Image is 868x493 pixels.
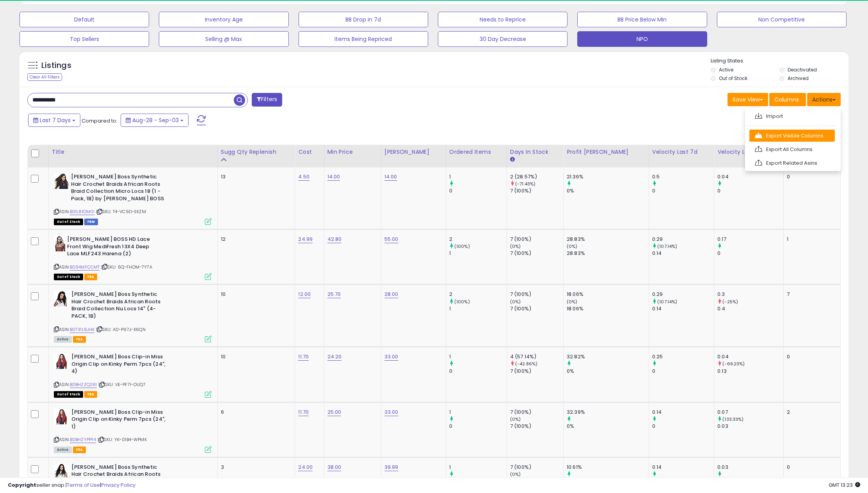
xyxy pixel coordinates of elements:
div: 0.25 [652,353,714,360]
div: 7 (100%) [510,423,563,430]
div: Cost [298,148,320,156]
img: 51CdYpFD+UL._SL40_.jpg [54,291,69,306]
div: 1 [449,250,507,257]
span: FBM [84,219,98,225]
button: Inventory Age [159,12,288,27]
div: Title [52,148,214,156]
div: 0.03 [717,464,783,471]
a: 33.00 [384,353,398,361]
div: 0 [449,187,507,194]
div: 18.06% [567,291,649,298]
a: 25.00 [327,408,342,416]
button: Aug-28 - Sep-03 [121,114,189,127]
div: 7 (100%) [510,250,563,257]
div: 1 [449,464,507,471]
img: 41bF-gZvofL._SL40_.jpg [54,353,69,369]
span: All listings that are currently out of stock and unavailable for purchase on Amazon [54,391,83,398]
div: 0.29 [652,291,714,298]
div: 0.13 [717,368,783,375]
div: 18.06% [567,305,649,312]
a: 42.80 [327,235,342,243]
div: 10 [221,291,289,298]
div: 1 [449,305,507,312]
small: (100%) [454,299,470,305]
div: 0.14 [652,250,714,257]
a: Import [749,110,835,122]
div: Profit [PERSON_NAME] [567,148,646,156]
div: 0.5 [652,173,714,180]
button: BB Price Below Min [577,12,707,27]
a: Export Related Asins [749,157,835,169]
a: B0731L6JHK [70,326,95,333]
button: Save View [727,93,768,106]
span: | SKU: 6Q-FHOM-7Y7A [101,264,152,270]
label: Deactivated [788,66,817,73]
div: 0.04 [717,353,783,360]
small: (-25%) [722,299,738,305]
span: 2025-09-11 13:23 GMT [829,481,860,489]
div: 6 [221,409,289,416]
div: 0 [787,464,834,471]
div: 2 (28.57%) [510,173,563,180]
button: Items Being Repriced [299,31,428,47]
button: Default [20,12,149,27]
div: 28.83% [567,250,649,257]
div: ASIN: [54,409,212,452]
div: 0 [652,423,714,430]
a: 24.00 [298,463,313,471]
img: 51fiS82QxbL._SL40_.jpg [54,464,69,479]
a: 14.00 [384,173,397,181]
div: 4 (57.14%) [510,353,563,360]
label: Out of Stock [719,75,747,82]
div: Min Price [327,148,378,156]
div: seller snap | | [8,482,135,489]
div: 0.04 [717,173,783,180]
a: 28.00 [384,290,398,298]
span: All listings currently available for purchase on Amazon [54,447,72,453]
div: 0.14 [652,409,714,416]
div: 0.14 [652,305,714,312]
div: 0.14 [652,464,714,471]
span: All listings currently available for purchase on Amazon [54,336,72,343]
button: 30 Day Decrease [438,31,567,47]
label: Archived [788,75,809,82]
small: (100%) [454,243,470,249]
div: 32.82% [567,353,649,360]
div: 1 [787,236,834,243]
span: FBA [84,391,98,398]
p: Listing States: [711,57,848,65]
div: 1 [449,409,507,416]
button: Top Sellers [20,31,149,47]
a: 11.70 [298,408,309,416]
b: [PERSON_NAME] Boss Clip-in Miss Origin Clip on Kinky Perm 7pcs (24", 4) [71,353,166,377]
small: (107.14%) [657,299,677,305]
small: (0%) [510,299,521,305]
span: | SKU: YK-01B4-WPMK [98,436,147,443]
div: 0% [567,423,649,430]
button: NPO [577,31,707,47]
div: 7 (100%) [510,305,563,312]
a: B01L81OM0I [70,208,95,215]
small: (-71.43%) [515,181,535,187]
span: | SKU: A0-P97J-X6QN [96,326,146,333]
button: Selling @ Max [159,31,288,47]
div: 7 (100%) [510,409,563,416]
a: B094MFCCMT [70,264,100,271]
div: 10.61% [567,464,649,471]
a: 24.99 [298,235,313,243]
div: 0 [717,250,783,257]
a: 38.00 [327,463,342,471]
div: 0.17 [717,236,783,243]
button: Last 7 Days [28,114,80,127]
div: ASIN: [54,353,212,397]
div: 0 [717,187,783,194]
a: B0BHZZQ261 [70,381,97,388]
button: Filters [252,93,282,107]
label: Active [719,66,733,73]
div: 12 [221,236,289,243]
span: Aug-28 - Sep-03 [132,116,179,124]
div: Velocity Last 7d [652,148,711,156]
small: (-69.23%) [722,361,745,367]
div: 7 (100%) [510,368,563,375]
div: 21.36% [567,173,649,180]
